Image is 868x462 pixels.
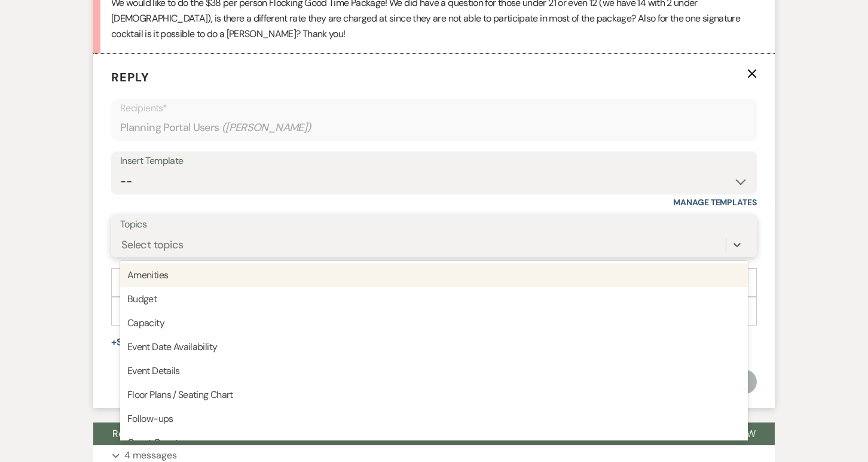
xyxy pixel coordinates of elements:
div: Insert Template [120,153,748,170]
button: Rehearsal 5 hour time blocks [93,423,713,445]
span: Rehearsal 5 hour time blocks [112,427,240,440]
div: Follow-ups [120,407,748,431]
span: ( [PERSON_NAME] ) [222,120,311,136]
div: Budget [120,287,748,311]
span: Reply [111,69,149,85]
div: Event Details [120,359,748,383]
div: Select topics [121,236,184,253]
a: Manage Templates [673,197,757,208]
div: Guest Count [120,431,748,455]
button: Share [111,338,156,347]
div: Planning Portal Users [120,116,748,139]
span: + [111,338,117,347]
label: Topics [120,216,748,233]
div: Event Date Availability [120,335,748,359]
div: Floor Plans / Seating Chart [120,383,748,407]
div: Amenities [120,263,748,287]
div: Capacity [120,311,748,335]
p: Recipients* [120,101,748,116]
